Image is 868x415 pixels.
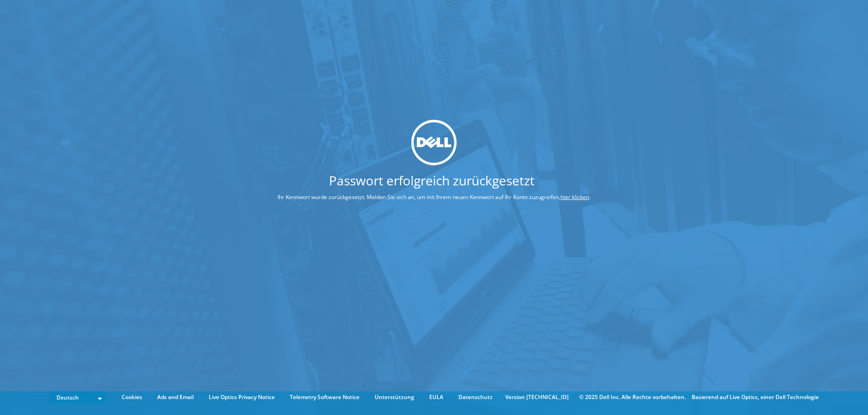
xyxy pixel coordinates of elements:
img: dell_svg_logo.svg [411,120,457,165]
a: Unterstützung [368,392,421,402]
li: Basierend auf Live Optics, einer Dell Technologie [692,392,819,402]
li: Version [TECHNICAL_ID] [501,392,573,402]
a: Telemetry Software Notice [283,392,366,402]
a: EULA [422,392,450,402]
a: Live Optics Privacy Notice [202,392,282,402]
li: © 2025 Dell Inc. Alle Rechte vorbehalten. [575,392,690,402]
a: Cookies [115,392,149,402]
h1: Passwort erfolgreich zurückgesetzt [243,174,620,187]
a: hier klicken [560,193,589,201]
a: Datenschutz [452,392,499,402]
p: Ihr Kennwort wurde zurückgesetzt. Melden Sie sich an, um mit Ihrem neuen Kennwort auf Ihr Konto z... [243,192,625,202]
a: Ads and Email [150,392,200,402]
